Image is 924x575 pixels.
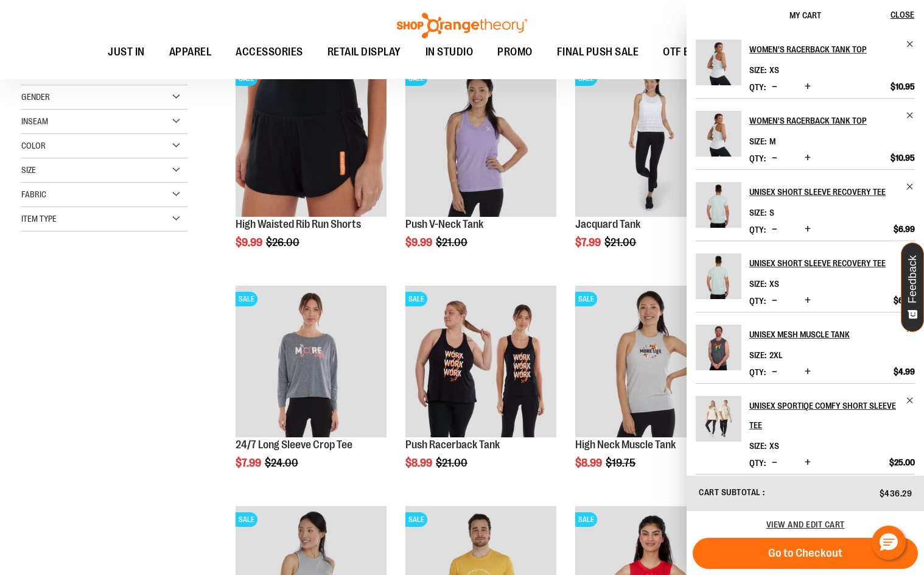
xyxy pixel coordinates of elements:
[769,441,779,451] span: XS
[497,38,533,66] span: PROMO
[229,59,393,280] div: product
[901,242,924,332] button: Feedback - Show survey
[236,439,352,451] a: 24/7 Long Sleeve Crop Tee
[749,325,898,344] h2: Unisex Mesh Muscle Tank
[575,286,726,439] a: Product image for High Neck Muscle TankSALE
[802,81,814,93] button: Increase product quantity
[769,65,779,75] span: XS
[749,325,915,344] a: Unisex Mesh Muscle Tank
[749,136,766,146] dt: Size
[21,214,57,224] span: Item Type
[749,153,766,163] label: Qty
[906,182,915,191] a: Remove item
[766,520,845,529] a: View and edit cart
[405,218,483,230] a: Push V-Neck Tank
[21,189,46,199] span: Fabric
[651,38,730,66] a: OTF BY YOU
[395,13,529,38] img: Shop Orangetheory
[436,457,469,469] span: $21.00
[749,396,915,435] a: Unisex Sportiqe Comfy Short Sleeve Tee
[749,82,766,92] label: Qty
[663,38,718,66] span: OTF BY YOU
[236,292,257,306] span: SALE
[696,40,741,93] a: Women's Racerback Tank Top
[696,241,915,312] li: Product
[575,218,640,230] a: Jacquard Tank
[769,366,780,378] button: Decrease product quantity
[769,457,780,469] button: Decrease product quantity
[769,295,780,307] button: Decrease product quantity
[891,152,915,163] span: $10.95
[545,38,651,66] a: FINAL PUSH SALE
[872,526,906,560] button: Hello, have a question? Let’s chat.
[749,65,766,75] dt: Size
[413,38,486,66] a: IN STUDIO
[236,286,387,439] a: Product image for 24/7 Long Sleeve Crop TeeSALE
[569,280,732,500] div: product
[696,253,741,299] img: Unisex Short Sleeve Recovery Tee
[575,65,726,216] img: Front view of Jacquard Tank
[575,65,726,218] a: Front view of Jacquard TankSALE
[96,38,157,66] a: JUST IN
[157,38,224,66] a: APPAREL
[21,116,48,126] span: Inseam
[236,457,263,469] span: $7.99
[425,38,474,66] span: IN STUDIO
[749,225,766,235] label: Qty
[906,396,915,405] a: Remove item
[696,253,741,307] a: Unisex Short Sleeve Recovery Tee
[749,279,766,289] dt: Size
[696,40,741,85] img: Women's Racerback Tank Top
[802,366,814,378] button: Increase product quantity
[749,182,898,202] h2: Unisex Short Sleeve Recovery Tee
[405,439,500,451] a: Push Racerback Tank
[891,81,915,92] span: $10.95
[696,169,915,241] li: Product
[327,38,401,66] span: RETAIL DISPLAY
[405,286,556,437] img: Product image for Push Racerback Tank
[696,396,741,450] a: Unisex Sportiqe Comfy Short Sleeve Tee
[749,350,766,360] dt: Size
[802,295,814,307] button: Increase product quantity
[569,59,732,280] div: product
[749,458,766,468] label: Qty
[399,59,562,280] div: product
[749,253,915,273] a: Unisex Short Sleeve Recovery Tee
[405,292,427,306] span: SALE
[894,366,915,377] span: $4.99
[21,141,46,150] span: Color
[749,182,915,202] a: Unisex Short Sleeve Recovery Tee
[236,286,387,437] img: Product image for 24/7 Long Sleeve Crop Tee
[769,81,780,93] button: Decrease product quantity
[696,40,915,98] li: Product
[575,292,597,306] span: SALE
[894,224,915,235] span: $6.99
[108,38,145,66] span: JUST IN
[696,312,915,383] li: Product
[894,295,915,306] span: $6.99
[891,10,914,19] span: Close
[405,457,434,469] span: $8.99
[436,236,469,249] span: $21.00
[696,98,915,169] li: Product
[169,38,212,66] span: APPAREL
[557,38,639,66] span: FINAL PUSH SALE
[696,396,741,442] img: Unisex Sportiqe Comfy Short Sleeve Tee
[693,538,918,569] button: Go to Checkout
[405,65,556,218] a: Product image for Push V-Neck TankSALE
[802,224,814,236] button: Increase product quantity
[696,383,915,474] li: Product
[405,236,434,249] span: $9.99
[802,457,814,469] button: Increase product quantity
[749,396,898,435] h2: Unisex Sportiqe Comfy Short Sleeve Tee
[575,457,604,469] span: $8.99
[906,40,915,49] a: Remove item
[749,367,766,377] label: Qty
[236,38,303,66] span: ACCESSORIES
[575,439,676,451] a: High Neck Muscle Tank
[696,325,741,378] a: Unisex Mesh Muscle Tank
[236,236,264,249] span: $9.99
[768,546,842,560] span: Go to Checkout
[405,512,427,527] span: SALE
